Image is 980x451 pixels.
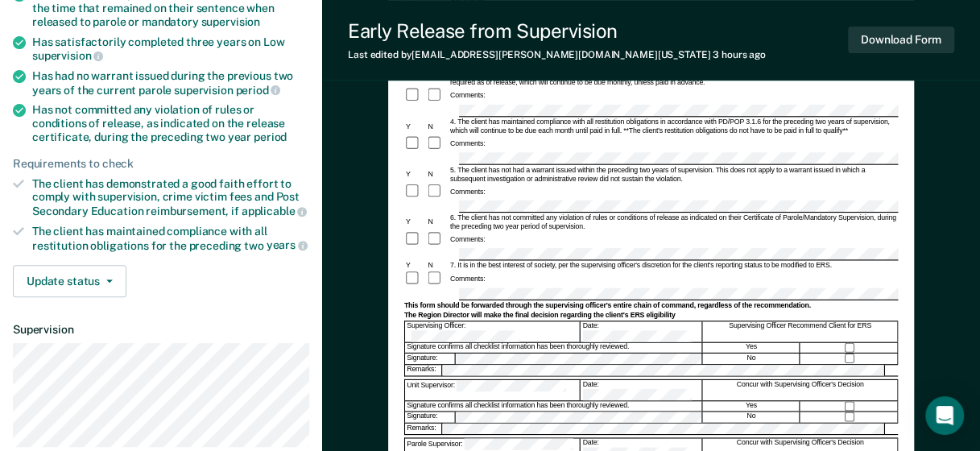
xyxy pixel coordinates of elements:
[713,49,766,60] span: 3 hours ago
[405,354,455,364] div: Signature:
[242,205,307,217] span: applicable
[405,401,702,411] div: Signature confirms all checklist information has been thoroughly reviewed.
[403,311,897,320] div: The Region Director will make the final decision regarding the client's ERS eligibility
[348,19,766,43] div: Early Release from Supervision
[581,380,701,400] div: Date:
[403,218,425,227] div: Y
[426,122,448,130] div: N
[925,396,964,435] div: Open Intercom Messenger
[426,262,448,271] div: N
[403,301,897,310] div: This form should be forwarded through the supervising officer's entire chain of command, regardle...
[405,365,443,375] div: Remarks:
[403,122,425,130] div: Y
[448,262,897,271] div: 7. It is in the best interest of society, per the supervising officer's discretion for the client...
[13,157,309,171] div: Requirements to check
[32,69,309,97] div: Has had no warrant issued during the previous two years of the current parole supervision
[448,213,897,231] div: 6. The client has not committed any violation of rules or conditions of release as indicated on t...
[403,170,425,179] div: Y
[448,188,486,197] div: Comments:
[848,27,954,53] button: Download Form
[581,321,701,341] div: Date:
[32,103,309,143] div: Has not committed any violation of rules or conditions of release, as indicated on the release ce...
[201,15,260,28] span: supervision
[403,262,425,271] div: Y
[32,177,309,218] div: The client has demonstrated a good faith effort to comply with supervision, crime victim fees and...
[405,380,580,400] div: Unit Supervisor:
[703,380,898,400] div: Concur with Supervising Officer's Decision
[32,49,103,62] span: supervision
[32,225,309,252] div: The client has maintained compliance with all restitution obligations for the preceding two
[405,321,580,341] div: Supervising Officer:
[267,238,308,251] span: years
[405,423,443,433] div: Remarks:
[448,166,897,184] div: 5. The client has not had a warrant issued within the preceding two years of supervision. This do...
[703,401,800,411] div: Yes
[405,342,702,352] div: Signature confirms all checklist information has been thoroughly reviewed.
[448,139,486,148] div: Comments:
[426,218,448,227] div: N
[405,412,455,422] div: Signature:
[426,170,448,179] div: N
[32,35,309,63] div: Has satisfactorily completed three years on Low
[703,342,800,352] div: Yes
[13,265,126,297] button: Update status
[235,84,280,97] span: period
[448,118,897,135] div: 4. The client has maintained compliance with all restitution obligations in accordance with PD/PO...
[448,275,486,283] div: Comments:
[254,130,287,143] span: period
[348,49,766,60] div: Last edited by [EMAIL_ADDRESS][PERSON_NAME][DOMAIN_NAME][US_STATE]
[703,354,800,364] div: No
[448,91,486,100] div: Comments:
[448,235,486,244] div: Comments:
[703,412,800,422] div: No
[703,321,898,341] div: Supervising Officer Recommend Client for ERS
[13,323,309,337] dt: Supervision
